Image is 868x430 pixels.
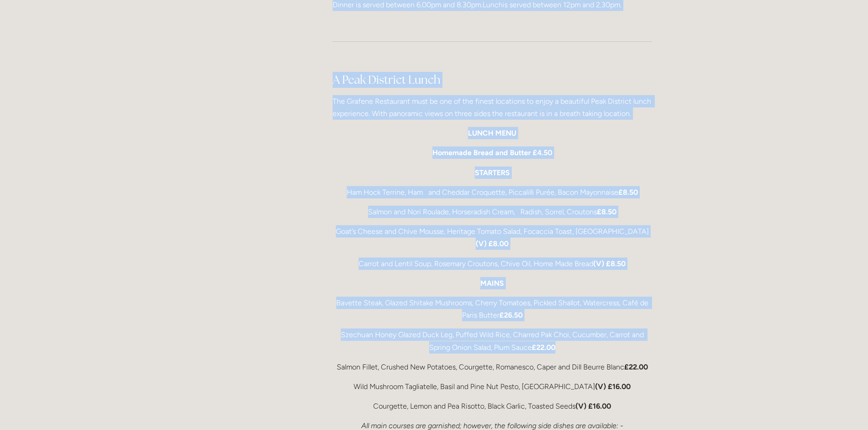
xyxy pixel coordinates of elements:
[333,258,652,270] p: Carrot and Lentil Soup, Rosemary Croutons, Chive Oil, Home Made Bread
[333,380,652,393] p: Wild Mushroom Tagliatelle, Basil and Pine Nut Pesto, [GEOGRAPHIC_DATA]
[575,402,611,410] strong: (V) £16.00
[483,0,503,9] a: Lunch
[593,259,626,268] strong: (V) £8.50
[597,207,616,216] strong: £8.50
[618,188,638,197] strong: £8.50
[333,297,652,321] p: Bavette Steak, Glazed Shitake Mushrooms, Cherry Tomatoes, Pickled Shallot, Watercress, Café de Pa...
[333,206,652,218] p: Salmon and Nori Roulade, Horseradish Cream, Radish, Sorrel, Croutons
[333,400,652,412] p: Courgette, Lemon and Pea Risotto, Black Garlic, Toasted Seeds
[499,311,523,319] strong: £26.50
[624,363,648,371] strong: £22.00
[532,343,555,352] strong: £22.00
[333,186,652,198] p: Ham Hock Terrine, Ham and Cheddar Croquette, Piccalilli Purée, Bacon Mayonnaise
[468,129,516,137] strong: LUNCH MENU
[333,225,652,250] p: Goat’s Cheese and Chive Mousse, Heritage Tomato Salad, Focaccia Toast, [GEOGRAPHIC_DATA]
[333,95,652,120] p: The Grafene Restaurant must be one of the finest locations to enjoy a beautiful Peak District lun...
[475,168,510,177] strong: STARTERS
[432,148,552,157] strong: Homemade Bread and Butter £4.50
[333,329,652,353] p: Szechuan Honey Glazed Duck Leg, Puffed Wild Rice, Charred Pak Choi, Cucumber, Carrot and Spring O...
[333,361,652,373] p: Salmon Fillet, Crushed New Potatoes, Courgette, Romanesco, Caper and Dill Beurre Blanc
[476,239,508,248] strong: (V) £8.00
[361,421,623,430] em: All main courses are garnished; however, the following side dishes are available: -
[595,382,631,391] strong: (V) £16.00
[480,279,504,288] strong: MAINS
[333,72,652,88] h2: A Peak District Lunch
